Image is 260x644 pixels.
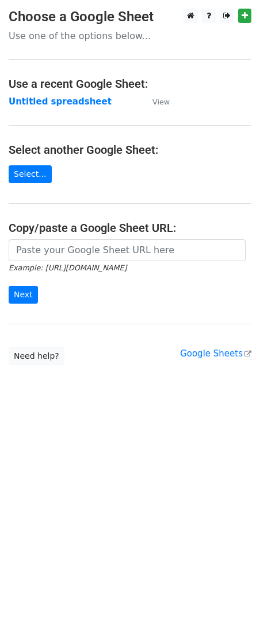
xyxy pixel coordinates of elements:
[180,348,251,359] a: Google Sheets
[9,239,246,261] input: Paste your Google Sheet URL here
[9,263,127,272] small: Example: [URL][DOMAIN_NAME]
[9,9,251,25] h3: Choose a Google Sheet
[9,30,251,42] p: Use one of the options below...
[9,286,38,304] input: Next
[9,96,112,107] a: Untitled spreadsheet
[9,165,52,183] a: Select...
[9,77,251,91] h4: Use a recent Google Sheet:
[9,347,64,365] a: Need help?
[9,221,251,235] h4: Copy/paste a Google Sheet URL:
[152,98,170,106] small: View
[141,96,170,107] a: View
[9,143,251,157] h4: Select another Google Sheet:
